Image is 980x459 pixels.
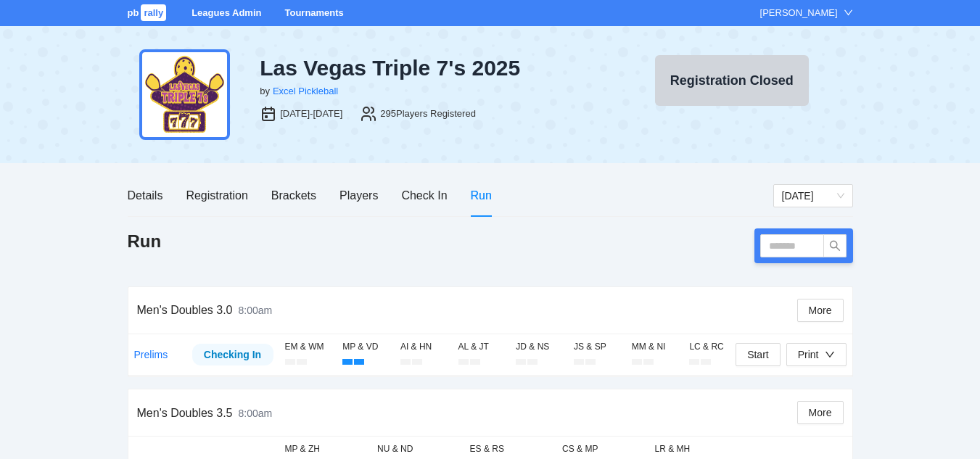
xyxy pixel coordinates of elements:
div: EM & WM [285,340,332,354]
div: Brackets [271,186,316,204]
a: Tournaments [284,7,343,18]
div: ES & RS [470,442,551,456]
div: LR & MH [655,442,736,456]
div: MM & NI [632,340,678,354]
span: Men's Doubles 3.0 [137,304,233,316]
div: 295 Players Registered [380,107,476,121]
div: [PERSON_NAME] [760,6,838,20]
div: by [260,84,270,99]
div: MP & VD [342,340,389,354]
span: down [844,8,853,17]
h1: Run [128,230,162,253]
button: search [823,234,847,257]
span: down [825,350,835,360]
span: Start [747,347,769,363]
span: 8:00am [239,305,273,316]
div: Run [471,186,492,204]
div: MP & ZH [285,442,366,456]
div: LC & RC [689,340,736,354]
span: 8:00am [239,408,273,419]
a: Prelims [134,349,168,360]
div: AL & JT [458,340,505,354]
span: Men's Doubles 3.5 [137,407,233,419]
a: Excel Pickleball [273,86,338,96]
div: Registration [186,186,247,204]
div: Details [128,186,163,204]
span: More [809,302,832,318]
button: Start [736,343,781,366]
div: Las Vegas Triple 7's 2025 [260,55,599,81]
div: CS & MP [562,442,643,456]
div: NU & ND [377,442,458,456]
div: [DATE]-[DATE] [280,107,342,121]
div: Print [798,347,819,363]
span: Sunday [782,185,844,207]
div: Checking In [203,347,263,363]
span: rally [141,4,166,21]
span: search [824,240,846,252]
div: Check In [401,186,447,204]
a: pbrally [128,7,169,18]
button: Registration Closed [655,55,809,106]
div: JS & SP [574,340,620,354]
span: pb [128,7,139,18]
img: tiple-sevens-24.png [139,49,230,140]
a: Leagues Admin [192,7,261,18]
button: More [797,299,844,322]
div: AI & HN [400,340,447,354]
button: Print [786,343,847,366]
div: Players [339,186,378,204]
span: More [809,405,832,421]
button: More [797,401,844,424]
div: JD & NS [516,340,562,354]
